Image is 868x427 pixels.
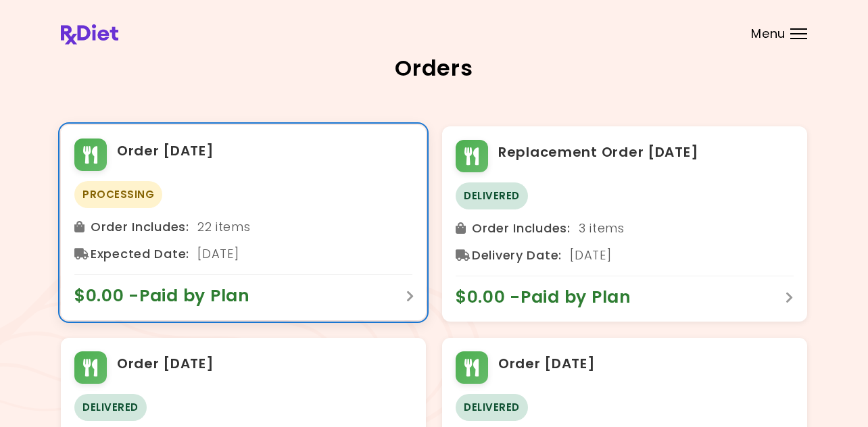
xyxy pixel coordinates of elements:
[456,182,528,209] span: Delivered
[74,243,412,265] div: [DATE]
[472,218,571,239] span: Order Includes :
[74,181,162,208] span: Processing
[751,28,786,40] span: Menu
[456,245,794,266] div: [DATE]
[117,141,214,162] h2: Order [DATE]
[498,353,596,375] h2: Order [DATE]
[74,216,412,238] div: 22 items
[74,285,264,307] span: $0.00 - Paid by Plan
[74,394,147,421] span: Delivered
[498,142,698,164] h2: Replacement Order [DATE]
[472,245,562,266] span: Delivery Date :
[61,125,426,320] div: Order [DATE]ProcessingOrder Includes: 22 items Expected Date: [DATE]$0.00 -Paid by Plan
[456,218,794,239] div: 3 items
[456,394,528,421] span: Delivered
[61,57,807,79] h2: Orders
[117,353,214,375] h2: Order [DATE]
[456,286,645,308] span: $0.00 - Paid by Plan
[91,243,189,265] span: Expected Date :
[91,216,189,238] span: Order Includes :
[442,126,807,322] div: Replacement Order [DATE]DeliveredOrder Includes: 3 items Delivery Date: [DATE]$0.00 -Paid by Plan
[61,24,118,45] img: RxDiet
